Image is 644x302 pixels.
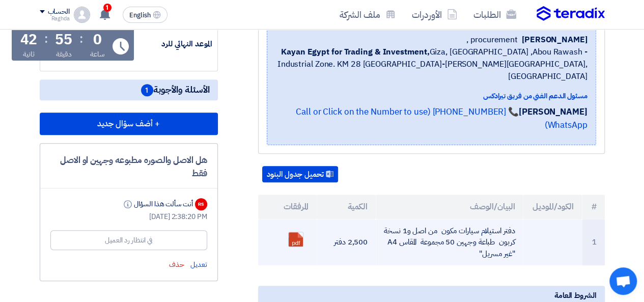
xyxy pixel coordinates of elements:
div: دقيقة [56,49,72,60]
div: ثانية [23,49,35,60]
span: تعديل [190,259,207,270]
div: أنت سألت هذا السؤال [122,199,192,209]
a: _1759920825787.pdf [289,232,370,293]
strong: [PERSON_NAME] [519,105,587,118]
div: RS [195,198,207,210]
th: المرفقات [258,195,317,219]
span: procurement , [466,34,518,46]
div: الحساب [48,8,70,16]
div: : [44,30,48,48]
span: 1 [103,4,111,12]
div: : [79,30,83,48]
div: [DATE] 2:38:20 PM [50,211,207,222]
div: Raghda [40,16,70,21]
th: الكمية [317,195,376,219]
div: الموعد النهائي للرد [136,38,212,50]
td: 2,500 دفتر [317,219,376,266]
th: البيان/الوصف [376,195,523,219]
div: 42 [20,33,38,47]
span: حذف [169,259,184,270]
span: الشروط العامة [554,290,597,301]
span: [PERSON_NAME] [522,34,587,46]
button: + أضف سؤال جديد [40,113,218,135]
button: English [123,7,167,23]
td: 1 [582,219,605,266]
span: الأسئلة والأجوبة [141,84,210,96]
a: الطلبات [465,3,524,26]
div: مسئول الدعم الفني من فريق تيرادكس [275,91,587,101]
span: 1 [141,84,153,96]
div: هل الاصل والصوره مطبوعه وجهين او الاصل فقط [50,154,207,180]
div: في انتظار رد العميل [105,235,152,245]
img: Teradix logo [537,6,605,21]
th: # [582,195,605,219]
a: ملف الشركة [331,3,404,26]
div: Open chat [609,267,637,295]
div: ساعة [90,49,105,60]
span: Giza, [GEOGRAPHIC_DATA] ,Abou Rawash - Industrial Zone. KM 28 [GEOGRAPHIC_DATA]-[PERSON_NAME][GEO... [275,46,587,83]
span: English [129,12,151,19]
th: الكود/الموديل [523,195,582,219]
a: 📞 [PHONE_NUMBER] (Call or Click on the Number to use WhatsApp) [296,105,587,131]
div: 0 [93,33,102,47]
img: profile_test.png [74,7,90,23]
button: تحميل جدول البنود [262,166,338,182]
b: Kayan Egypt for Trading & Investment, [281,46,429,58]
div: 55 [55,33,72,47]
a: الأوردرات [404,3,465,26]
td: دفتر استيلام سيارات مكون من اصل و1 نسخة كربون طباعة وجهين 50 مجموعة المقاس A4 "غير مسريل" [376,219,523,266]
